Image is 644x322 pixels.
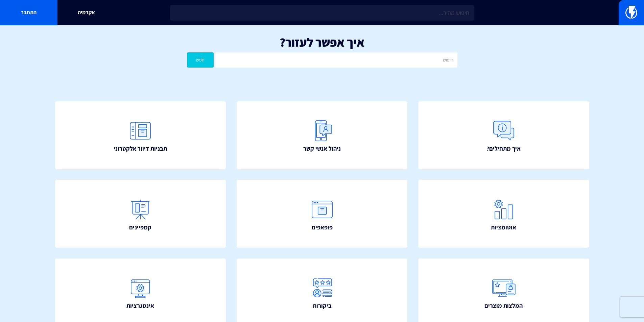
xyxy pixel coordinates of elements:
input: חיפוש [215,52,457,68]
span: ניהול אנשי קשר [303,144,341,153]
span: פופאפים [312,223,333,232]
h1: איך אפשר לעזור? [10,35,634,49]
span: איך מתחילים? [486,144,521,153]
span: ביקורות [313,301,332,310]
a: תבניות דיוור אלקטרוני [55,101,226,169]
span: תבניות דיוור אלקטרוני [114,144,167,153]
span: המלצות מוצרים [484,301,523,310]
a: קמפיינים [55,180,226,248]
a: פופאפים [237,180,408,248]
a: אוטומציות [418,180,589,248]
span: קמפיינים [129,223,151,232]
button: חפש [187,52,214,68]
input: חיפוש מהיר... [170,5,474,21]
span: אינטגרציות [126,301,154,310]
span: אוטומציות [491,223,516,232]
a: איך מתחילים? [418,101,589,169]
a: ניהול אנשי קשר [237,101,408,169]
